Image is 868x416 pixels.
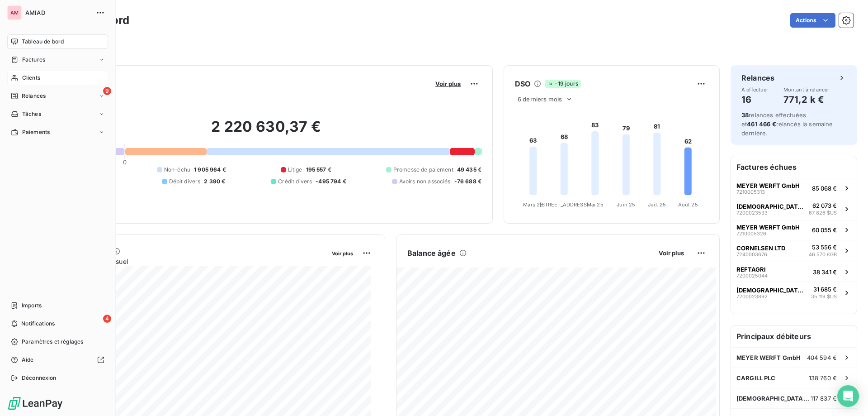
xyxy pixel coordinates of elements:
h2: 2 220 630,37 € [51,118,481,145]
tspan: Juin 25 [617,201,635,208]
span: 404 594 € [807,354,837,361]
a: Paramètres et réglages [7,335,108,349]
button: [DEMOGRAPHIC_DATA] SA720002353362 073 €67 826 $US [731,198,857,220]
span: MEYER WERFT GmbH [736,224,800,231]
span: 49 435 € [457,166,481,174]
span: AMIAD [25,9,90,16]
span: 138 760 € [809,374,837,382]
span: Relances [22,92,46,100]
button: MEYER WERFT GmbH721000531385 068 € [731,178,857,198]
span: Clients [22,74,40,82]
span: 38 341 € [813,268,837,276]
span: 7210005326 [736,231,766,236]
span: Paramètres et réglages [22,338,83,346]
span: 1 905 964 € [194,166,226,174]
span: Voir plus [659,249,684,257]
span: 7200025044 [736,273,768,278]
span: Voir plus [435,80,461,87]
span: MEYER WERFT GmbH [736,354,801,361]
span: 38 [741,111,749,119]
span: REFTAGRI [736,266,766,273]
span: 117 837 € [811,395,837,402]
span: 62 073 € [812,202,837,209]
a: Imports [7,298,108,313]
span: 53 556 € [812,244,837,251]
a: Clients [7,71,108,85]
tspan: Juil. 25 [648,201,666,208]
button: REFTAGRI720002504438 341 € [731,262,857,282]
a: Aide [7,353,108,367]
span: CORNELSEN LTD [736,244,785,252]
span: Factures [22,56,45,64]
h4: 16 [741,92,769,107]
span: Débit divers [169,177,201,186]
span: [DEMOGRAPHIC_DATA] SA [736,203,805,210]
button: Voir plus [433,80,463,88]
span: -495 794 € [316,177,346,186]
span: Paiements [22,128,50,136]
tspan: Août 25 [678,201,698,208]
span: Notifications [21,320,55,328]
button: Voir plus [329,249,356,257]
span: [DEMOGRAPHIC_DATA] SA [736,395,811,402]
span: 4 [103,315,111,323]
span: Aide [22,356,34,364]
h4: 771,2 k € [783,92,830,107]
button: Actions [790,13,835,28]
span: 85 068 € [812,185,837,192]
a: Tableau de bord [7,34,108,49]
a: Paiements [7,125,108,139]
span: Montant à relancer [783,87,830,92]
img: Logo LeanPay [7,396,63,411]
span: 7200023892 [736,294,768,299]
span: 9 [103,87,111,95]
h6: Factures échues [731,156,857,178]
span: Crédit divers [278,177,312,186]
h6: Relances [741,72,774,83]
tspan: Mai 25 [587,201,604,208]
span: 195 557 € [306,166,331,174]
span: 7240003676 [736,252,767,257]
button: MEYER WERFT GmbH721000532660 055 € [731,220,857,240]
span: relances effectuées et relancés la semaine dernière. [741,111,833,137]
a: 9Relances [7,89,108,103]
span: 461 466 € [747,120,776,128]
span: 67 826 $US [809,209,837,217]
span: 35 119 $US [811,293,837,301]
span: 6 derniers mois [518,96,562,103]
span: CARGILL PLC [736,374,776,382]
span: Imports [22,301,42,310]
div: AM [7,5,22,20]
h6: Balance âgée [407,248,456,258]
span: -19 jours [545,80,580,88]
button: [DEMOGRAPHIC_DATA] SA720002389231 685 €35 119 $US [731,282,857,304]
span: Voir plus [332,250,353,257]
span: 46 570 £GB [809,251,837,258]
button: Voir plus [656,249,687,257]
span: 0 [123,158,127,166]
div: Open Intercom Messenger [837,385,859,407]
button: CORNELSEN LTD724000367653 556 €46 570 £GB [731,240,857,262]
span: 31 685 € [813,286,837,293]
span: 7200023533 [736,210,768,215]
span: MEYER WERFT GmbH [736,182,800,189]
span: Déconnexion [22,374,57,382]
span: À effectuer [741,87,769,92]
a: Tâches [7,107,108,121]
span: Avoirs non associés [399,177,451,186]
span: Tâches [22,110,41,118]
span: 7210005313 [736,189,765,195]
span: -76 688 € [454,177,481,186]
span: [DEMOGRAPHIC_DATA] SA [736,287,807,294]
span: Promesse de paiement [393,166,453,174]
span: 60 055 € [812,226,837,234]
h6: DSO [515,78,530,89]
tspan: [STREET_ADDRESS] [540,201,589,208]
tspan: Mars 25 [523,201,543,208]
span: Non-échu [164,166,190,174]
span: Chiffre d'affaires mensuel [51,257,325,266]
a: Factures [7,53,108,67]
span: Litige [288,166,302,174]
span: Tableau de bord [22,38,64,46]
span: 2 390 € [204,177,225,186]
